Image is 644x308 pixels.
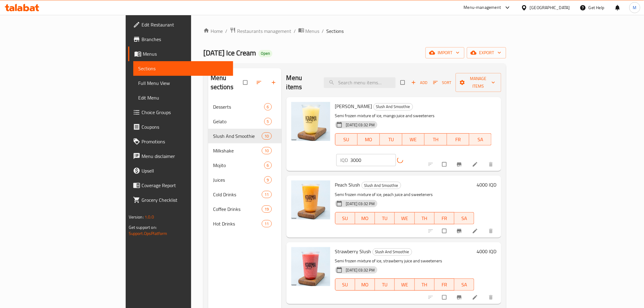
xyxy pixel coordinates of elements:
[145,213,154,221] span: 1.0.0
[258,50,272,57] div: Open
[252,76,267,89] span: Sort sections
[138,65,228,72] span: Sections
[208,143,282,158] div: Milkshake10
[262,132,271,140] div: items
[469,133,492,145] button: SA
[128,120,233,134] a: Coupons
[324,77,396,88] input: search
[335,257,474,265] p: Semi frozen mixture of ice, strawberry juice and sweeteners
[264,118,272,125] div: items
[208,97,282,233] nav: Menu sections
[128,32,233,47] a: Branches
[453,224,467,238] button: Branch-specific-item
[380,133,402,145] button: TU
[377,214,392,223] span: TU
[472,228,479,234] a: Edit menu item
[417,280,432,289] span: TH
[208,129,282,143] div: Slush And Smoothie10
[472,294,479,300] a: Edit menu item
[373,248,412,255] span: Slush And Smoothie
[262,148,271,154] span: 10
[472,161,479,167] a: Edit menu item
[410,78,429,87] button: Add
[454,212,474,224] button: SA
[264,176,272,184] div: items
[213,205,262,213] span: Coffee Drinks
[454,278,474,291] button: SA
[457,214,472,223] span: SA
[129,223,157,231] span: Get support on:
[415,212,435,224] button: TH
[425,47,464,58] button: import
[437,214,452,223] span: FR
[138,79,228,87] span: Full Menu View
[322,27,324,35] li: /
[453,158,467,171] button: Branch-specific-item
[291,247,330,286] img: Strawberry Slush
[208,216,282,231] div: Hot Drinks11
[335,247,371,256] span: Strawberry Slush
[358,214,373,223] span: MO
[457,280,472,289] span: SA
[294,27,296,35] li: /
[138,94,228,101] span: Edit Menu
[477,247,496,256] h6: 4000 IQD
[397,214,412,223] span: WE
[142,21,228,28] span: Edit Restaurant
[142,152,228,160] span: Menu disclaimer
[464,4,501,11] div: Menu-management
[439,292,451,303] span: Select to update
[213,118,264,125] span: Gelato
[439,159,451,170] span: Select to update
[213,176,264,184] span: Juices
[143,50,228,58] span: Menus
[230,27,291,35] a: Restaurants management
[467,47,506,58] button: export
[262,206,271,212] span: 19
[142,109,228,116] span: Choice Groups
[484,224,499,238] button: delete
[335,191,474,198] p: Semi frozen mixture of ice, peach juice and sweeteners
[129,213,144,221] span: Version:
[128,163,233,178] a: Upsell
[128,47,233,61] a: Menus
[335,112,492,120] p: Semi frozen mixture of ice, mango juice and sweeteners
[262,205,271,213] div: items
[262,133,271,139] span: 10
[142,167,228,174] span: Upsell
[432,78,453,87] button: Sort
[397,77,410,88] span: Select section
[213,132,262,140] span: Slush And Smoothie
[344,267,377,273] span: [DATE] 03:32 PM
[264,119,271,124] span: 5
[142,182,228,189] span: Coverage Report
[128,178,233,193] a: Coverage Report
[375,212,395,224] button: TU
[338,135,355,144] span: SU
[456,73,502,92] button: Manage items
[335,102,372,111] span: [PERSON_NAME]
[437,280,452,289] span: FR
[374,103,413,110] span: Slush And Smoothie
[460,75,497,90] span: Manage items
[484,158,499,171] button: delete
[395,212,415,224] button: WE
[208,202,282,216] div: Coffee Drinks19
[362,182,401,189] span: Slush And Smoothie
[262,221,271,227] span: 11
[262,192,271,198] span: 11
[291,180,330,219] img: Peach Slush
[291,102,330,141] img: Mango Slush
[264,163,271,168] span: 6
[213,191,262,198] span: Cold Drinks
[262,147,271,154] div: items
[338,214,353,223] span: SU
[382,135,400,144] span: TU
[128,17,233,32] a: Edit Restaurant
[298,27,320,35] a: Menus
[213,103,264,110] div: Desserts
[264,177,271,183] span: 9
[425,133,447,145] button: TH
[338,280,353,289] span: SU
[430,49,460,57] span: import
